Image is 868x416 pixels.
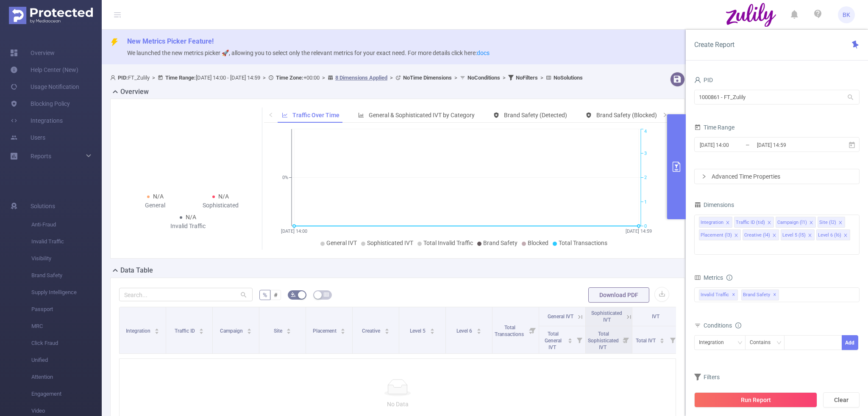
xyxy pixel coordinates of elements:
h2: Overview [120,87,149,97]
div: Site (l2) [819,217,836,228]
div: Sort [476,327,481,332]
i: icon: info-circle [735,322,741,328]
span: Brand Safety [741,289,779,300]
i: icon: close [808,233,812,238]
i: Filter menu [667,326,679,353]
div: Placement (l3) [701,230,732,241]
div: Sophisticated [188,201,254,210]
span: ✕ [773,290,776,300]
span: Conditions [704,322,741,329]
i: icon: user [110,75,118,80]
span: > [500,74,508,81]
i: icon: close [767,220,771,226]
span: General & Sophisticated IVT by Category [369,112,475,118]
span: Filters [694,374,720,380]
div: Sort [340,327,345,332]
tspan: 2 [644,175,647,181]
a: Reports [31,148,51,165]
input: Start date [699,139,768,151]
a: Users [10,129,45,146]
i: icon: close [726,220,730,226]
div: Sort [247,327,252,332]
span: Time Range [694,124,734,131]
span: Integration [126,328,152,334]
span: Unified [31,352,102,369]
i: icon: caret-up [287,327,291,330]
span: Brand Safety [483,240,517,246]
span: Total General IVT [545,331,562,350]
i: icon: caret-down [199,331,204,333]
i: icon: caret-up [341,327,345,330]
i: icon: caret-down [287,331,291,333]
i: icon: caret-down [476,331,481,333]
span: PID [694,77,713,83]
a: Overview [10,44,55,61]
span: Solutions [31,198,55,215]
span: N/A [218,193,229,200]
tspan: [DATE] 14:59 [626,229,652,234]
img: Protected Media [9,7,93,24]
i: icon: caret-up [568,337,573,339]
i: icon: close [734,233,738,238]
b: Time Zone: [276,74,303,81]
i: icon: caret-down [568,340,573,342]
span: # [274,292,278,298]
b: No Conditions [467,74,500,81]
span: Create Report [694,41,734,49]
span: Supply Intelligence [31,284,102,301]
i: icon: caret-up [476,327,481,330]
i: icon: caret-down [155,331,159,333]
span: > [387,74,395,81]
span: Site [274,328,284,334]
i: icon: right [701,174,707,179]
i: icon: caret-up [155,327,159,330]
span: BK [843,6,850,23]
i: icon: caret-down [341,331,345,333]
span: General IVT [326,240,357,246]
div: icon: rightAdvanced Time Properties [695,169,859,184]
div: Integration [699,336,730,350]
i: Filter menu [573,326,585,353]
span: Total Invalid Traffic [423,240,473,246]
i: icon: bar-chart [358,112,364,118]
div: Sort [568,337,573,342]
i: icon: caret-down [430,331,434,333]
b: No Solutions [554,74,583,81]
b: Time Range: [165,74,196,81]
div: Contains [750,336,776,350]
b: No Filters [516,74,538,81]
span: Visibility [31,250,102,267]
div: Level 5 (l5) [782,230,806,241]
button: Clear [823,392,860,408]
li: Traffic ID (tid) [734,217,774,228]
i: icon: caret-down [660,340,665,342]
span: Brand Safety [31,267,102,284]
i: icon: thunderbolt [110,38,119,47]
span: Sophisticated IVT [367,240,413,246]
div: Sort [199,327,204,332]
i: icon: bg-colors [291,292,296,297]
span: Sophisticated IVT [591,310,622,323]
i: icon: caret-down [384,331,389,333]
i: icon: line-chart [282,112,288,118]
span: Attention [31,369,102,386]
span: Total IVT [636,338,657,344]
i: icon: close [838,220,843,226]
span: General IVT [548,314,573,320]
span: Traffic Over Time [292,112,339,118]
i: Filter menu [620,326,632,353]
li: Level 6 (l6) [816,229,850,240]
u: 8 Dimensions Applied [335,74,387,81]
span: > [260,74,268,81]
div: Sort [384,327,389,332]
span: Reports [31,153,51,160]
div: Sort [659,337,665,342]
tspan: 3 [644,151,647,156]
i: icon: close [843,233,848,238]
li: Site (l2) [818,217,845,228]
span: Total Transactions [559,240,607,246]
span: New Metrics Picker Feature! [127,37,214,45]
span: Anti-Fraud [31,216,102,233]
i: icon: caret-up [247,327,252,330]
div: Creative (l4) [744,230,770,241]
